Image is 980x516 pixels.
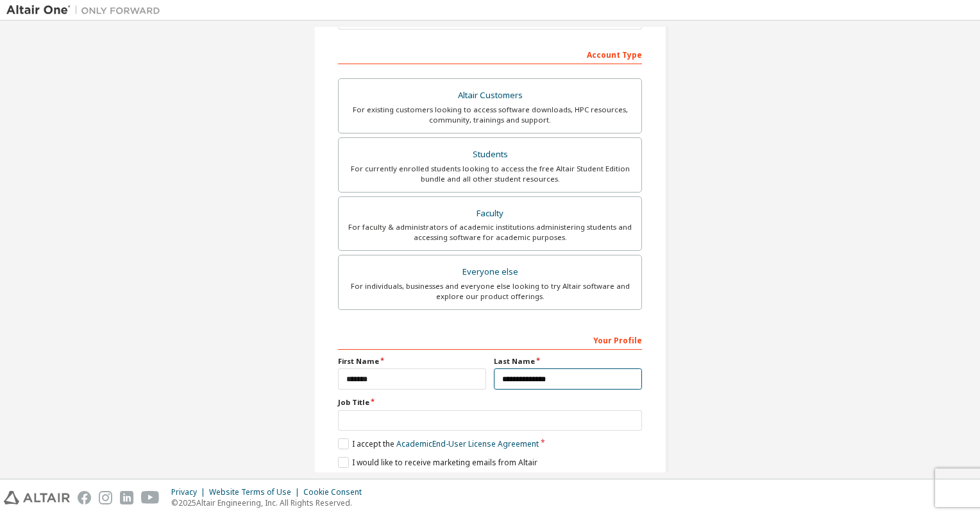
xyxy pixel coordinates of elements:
div: For faculty & administrators of academic institutions administering students and accessing softwa... [346,222,634,243]
div: Altair Customers [346,87,634,105]
div: For existing customers looking to access software downloads, HPC resources, community, trainings ... [346,105,634,125]
label: Job Title [338,397,642,408]
img: altair_logo.svg [4,491,70,504]
a: Academic End-User License Agreement [396,438,539,449]
label: I accept the [338,438,539,449]
div: For currently enrolled students looking to access the free Altair Student Edition bundle and all ... [346,164,634,184]
img: facebook.svg [78,491,91,504]
label: I would like to receive marketing emails from Altair [338,457,537,468]
img: instagram.svg [99,491,112,504]
div: Website Terms of Use [209,487,303,497]
div: Privacy [171,487,209,497]
div: Account Type [338,44,642,64]
img: Altair One [6,4,167,17]
label: First Name [338,356,486,366]
div: Everyone else [346,263,634,281]
img: linkedin.svg [120,491,133,504]
div: Cookie Consent [303,487,369,497]
p: © 2025 Altair Engineering, Inc. All Rights Reserved. [171,497,369,508]
label: Last Name [494,356,642,366]
div: Faculty [346,205,634,223]
img: youtube.svg [141,491,160,504]
div: For individuals, businesses and everyone else looking to try Altair software and explore our prod... [346,281,634,302]
div: Students [346,146,634,164]
div: Your Profile [338,329,642,350]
